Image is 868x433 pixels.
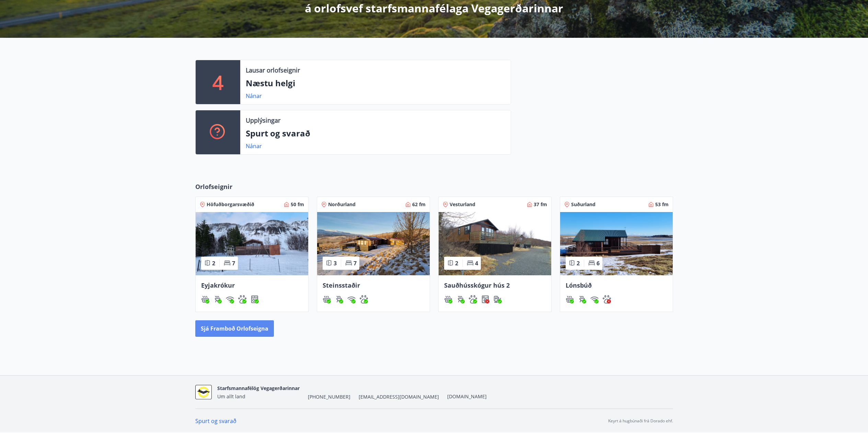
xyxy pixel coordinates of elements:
p: 4 [212,69,223,95]
span: Eyjakrókur [201,281,235,289]
span: Orlofseignir [195,182,232,191]
img: Paella dish [196,212,308,275]
img: Paella dish [439,212,551,275]
p: Keyrt á hugbúnaði frá Dorado ehf. [608,418,673,424]
a: Spurt og svarað [195,417,236,425]
a: Nánar [246,92,262,100]
span: 53 fm [655,201,669,208]
div: Heitur pottur [566,295,574,303]
div: Uppþvottavél [251,295,259,303]
img: h89QDIuHlAdpqTriuIvuEWkTH976fOgBEOOeu1mi.svg [323,295,331,303]
img: h89QDIuHlAdpqTriuIvuEWkTH976fOgBEOOeu1mi.svg [566,295,574,303]
span: 3 [334,259,337,267]
img: h89QDIuHlAdpqTriuIvuEWkTH976fOgBEOOeu1mi.svg [201,295,209,303]
div: Gæludýr [360,295,368,303]
span: 50 fm [291,201,304,208]
div: Hleðslustöð fyrir rafbíla [494,295,502,303]
div: Gæludýr [469,295,477,303]
img: ZXjrS3QKesehq6nQAPjaRuRTI364z8ohTALB4wBr.svg [578,295,586,303]
img: HJRyFFsYp6qjeUYhR4dAD8CaCEsnIFYZ05miwXoh.svg [347,295,356,303]
div: Heitur pottur [323,295,331,303]
div: Gasgrill [335,295,343,303]
span: 2 [212,259,215,267]
p: Lausar orlofseignir [246,66,300,75]
span: Starfsmannafélög Vegagerðarinnar [217,385,300,391]
img: 7hj2GulIrg6h11dFIpsIzg8Ak2vZaScVwTihwv8g.svg [251,295,259,303]
span: Norðurland [328,201,356,208]
img: HJRyFFsYp6qjeUYhR4dAD8CaCEsnIFYZ05miwXoh.svg [590,295,599,303]
a: Nánar [246,142,262,150]
img: ZXjrS3QKesehq6nQAPjaRuRTI364z8ohTALB4wBr.svg [213,295,222,303]
div: Þráðlaust net [226,295,234,303]
img: Dl16BY4EX9PAW649lg1C3oBuIaAsR6QVDQBO2cTm.svg [481,295,489,303]
div: Heitur pottur [444,295,452,303]
img: suBotUq1GBnnm8aIt3p4JrVVQbDVnVd9Xe71I8RX.jpg [195,385,212,400]
span: 6 [597,259,600,267]
div: Gæludýr [238,295,246,303]
div: Gæludýr [603,295,611,303]
p: Upplýsingar [246,116,280,125]
span: [PHONE_NUMBER] [308,393,350,400]
div: Gasgrill [456,295,465,303]
span: 4 [475,259,478,267]
span: 62 fm [412,201,426,208]
div: Þráðlaust net [590,295,599,303]
button: Sjá framboð orlofseigna [195,320,274,337]
span: Vesturland [450,201,475,208]
img: pxcaIm5dSOV3FS4whs1soiYWTwFQvksT25a9J10C.svg [469,295,477,303]
p: Næstu helgi [246,77,505,89]
span: 7 [354,259,357,267]
span: Sauðhússkógur hús 2 [444,281,510,289]
div: Heitur pottur [201,295,209,303]
p: á orlofsvef starfsmannafélaga Vegagerðarinnar [305,1,563,16]
div: Gasgrill [578,295,586,303]
span: Lónsbúð [566,281,592,289]
img: HJRyFFsYp6qjeUYhR4dAD8CaCEsnIFYZ05miwXoh.svg [226,295,234,303]
img: pxcaIm5dSOV3FS4whs1soiYWTwFQvksT25a9J10C.svg [360,295,368,303]
span: Höfuðborgarsvæðið [207,201,254,208]
img: pxcaIm5dSOV3FS4whs1soiYWTwFQvksT25a9J10C.svg [603,295,611,303]
span: Um allt land [217,393,245,400]
span: 2 [455,259,458,267]
span: 7 [232,259,235,267]
div: Gasgrill [213,295,222,303]
div: Þvottavél [481,295,489,303]
img: nH7E6Gw2rvWFb8XaSdRp44dhkQaj4PJkOoRYItBQ.svg [494,295,502,303]
a: [DOMAIN_NAME] [447,393,487,400]
span: Steinsstaðir [323,281,360,289]
p: Spurt og svarað [246,127,505,139]
img: h89QDIuHlAdpqTriuIvuEWkTH976fOgBEOOeu1mi.svg [444,295,452,303]
span: 2 [577,259,580,267]
div: Þráðlaust net [347,295,356,303]
img: Paella dish [317,212,430,275]
img: ZXjrS3QKesehq6nQAPjaRuRTI364z8ohTALB4wBr.svg [456,295,465,303]
img: pxcaIm5dSOV3FS4whs1soiYWTwFQvksT25a9J10C.svg [238,295,246,303]
img: Paella dish [560,212,673,275]
img: ZXjrS3QKesehq6nQAPjaRuRTI364z8ohTALB4wBr.svg [335,295,343,303]
span: Suðurland [571,201,595,208]
span: 37 fm [534,201,547,208]
span: [EMAIL_ADDRESS][DOMAIN_NAME] [359,393,439,400]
